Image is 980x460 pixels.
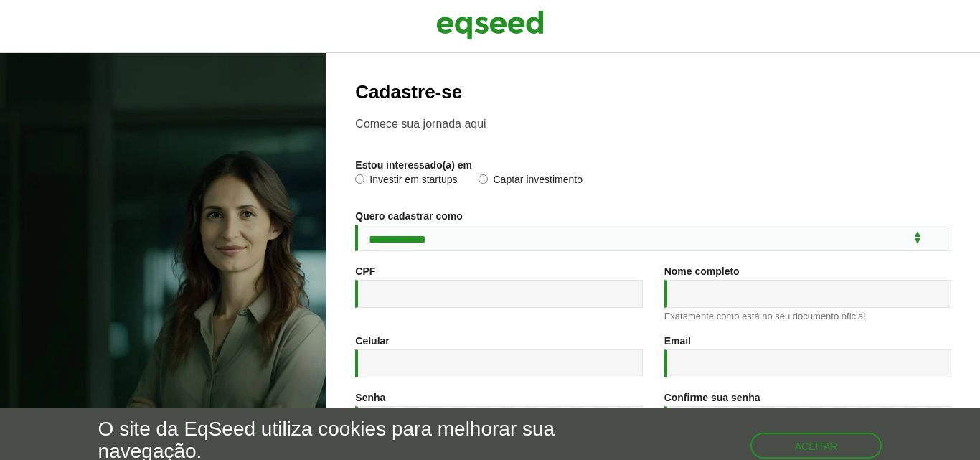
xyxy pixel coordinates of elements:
label: Investir em startups [355,174,457,189]
label: Email [664,336,691,346]
p: Comece sua jornada aqui [355,117,951,131]
label: CPF [355,266,375,276]
label: Estou interessado(a) em [355,160,472,170]
label: Celular [355,336,389,346]
div: Exatamente como está no seu documento oficial [664,311,951,321]
label: Nome completo [664,266,740,276]
button: Aceitar [750,433,882,459]
label: Quero cadastrar como [355,211,462,221]
input: Investir em startups [355,174,364,184]
input: Captar investimento [479,174,488,184]
h2: Cadastre-se [355,82,951,103]
img: EqSeed Logo [436,7,544,43]
label: Senha [355,393,385,403]
label: Captar investimento [479,174,583,189]
label: Confirme sua senha [664,393,760,403]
